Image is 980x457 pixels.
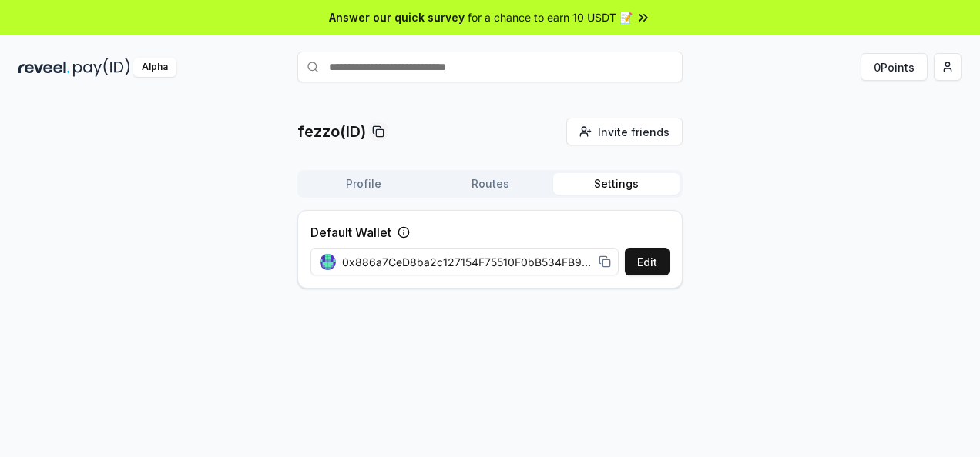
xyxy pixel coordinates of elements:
p: fezzo(ID) [297,121,366,142]
button: 0Points [861,53,928,81]
img: pay_id [73,58,130,77]
span: for a chance to earn 10 USDT 📝 [468,9,633,25]
span: Answer our quick survey [329,9,465,25]
button: Profile [300,173,427,195]
div: Alpha [133,58,176,77]
button: Settings [553,173,680,195]
button: Invite friends [566,118,683,145]
span: 0x886a7CeD8ba2c127154F75510F0bB534FB934c6C [342,254,592,270]
span: Invite friends [598,124,670,140]
label: Default Wallet [310,223,391,242]
img: reveel_dark [18,58,70,77]
button: Edit [625,248,670,275]
button: Routes [427,173,553,195]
